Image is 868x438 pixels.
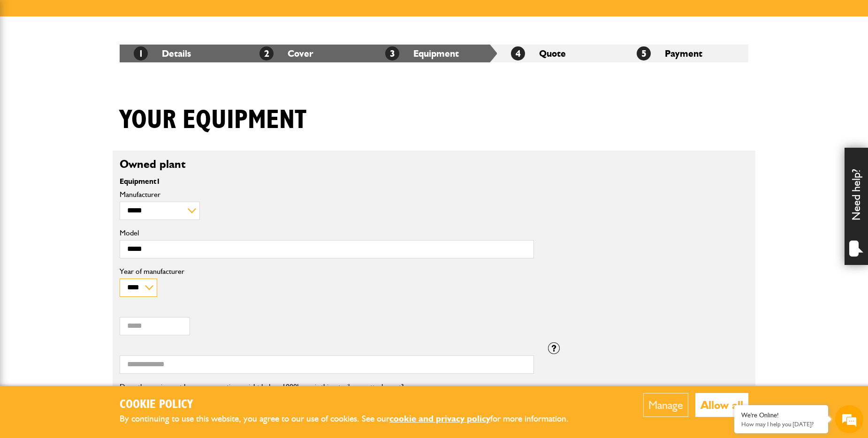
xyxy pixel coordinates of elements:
span: 1 [156,177,160,186]
span: 2 [259,46,274,60]
div: We're Online! [741,411,821,419]
li: Quote [497,45,623,62]
label: Model [120,229,534,237]
a: 2Cover [259,48,313,59]
label: Manufacturer [120,191,534,198]
h1: Your equipment [120,105,306,136]
h2: Cookie Policy [120,398,584,412]
label: Does the equipment have an operating weight below 1000kg or is this a trailer or attachment? [120,383,404,391]
span: 1 [134,46,148,60]
input: Enter your phone number [12,142,171,163]
em: Start Chat [128,289,170,302]
p: How may I help you today? [741,421,821,428]
button: Manage [643,393,688,417]
li: Equipment [371,45,497,62]
p: By continuing to use this website, you agree to our use of cookies. See our for more information. [120,412,584,426]
span: 3 [385,46,399,60]
h2: Owned plant [120,158,748,171]
p: Equipment [120,178,534,185]
span: 4 [511,46,525,60]
div: Minimize live chat window [154,5,176,27]
textarea: Type your message and hit 'Enter' [12,170,171,281]
a: 1Details [134,48,191,59]
label: Year of manufacturer [120,268,534,275]
a: cookie and privacy policy [389,413,490,424]
img: d_20077148190_company_1631870298795_20077148190 [16,52,39,65]
input: Enter your email address [12,114,171,135]
button: Allow all [695,393,748,417]
div: Chat with us now [49,53,158,65]
div: Need help? [845,148,868,265]
input: Enter your last name [12,87,171,107]
li: Payment [623,45,748,62]
span: 5 [637,46,651,60]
